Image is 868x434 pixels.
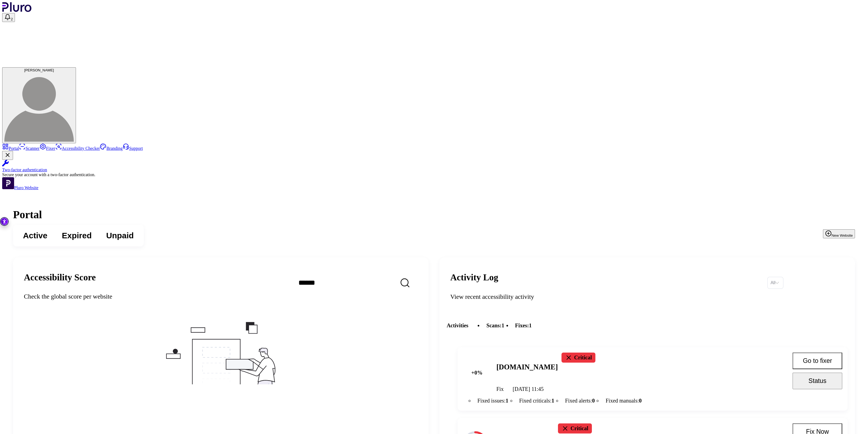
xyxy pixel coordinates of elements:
div: View recent accessibility activity [450,292,760,301]
span: + 0 % [465,360,489,385]
div: Critical [561,353,596,363]
span: Active [23,230,47,241]
button: [PERSON_NAME]Eran Shatzman [2,67,76,143]
div: Activities [447,316,848,335]
button: Expired [55,227,99,244]
button: New Website [823,229,855,238]
aside: Sidebar menu [2,143,866,190]
div: Critical [558,423,592,433]
img: Placeholder image [164,319,278,384]
div: Set sorting [767,277,784,289]
button: Close Two-factor authentication notification [2,151,13,160]
a: Two-factor authentication [2,160,866,172]
button: Go to fixer [793,353,842,369]
span: 1 [529,322,532,328]
div: Fix [DATE] 11:45 [496,385,778,393]
span: 1 [506,398,508,404]
span: 0 [639,398,642,404]
button: Open notifications, you have 2 new notifications [2,13,15,22]
h2: Accessibility Score [24,272,284,283]
img: Eran Shatzman [4,72,74,142]
li: Fixed alerts : [561,396,598,405]
div: Two-factor authentication [2,167,866,172]
a: Open Pluro Website [2,185,39,190]
span: Expired [62,230,92,241]
button: Active [16,227,55,244]
div: Check the global score per website [24,292,284,301]
div: Secure your account with a two-factor authentication. [2,172,866,177]
span: 1 [502,322,504,328]
span: 1 [551,398,554,404]
a: Fixer [40,146,55,151]
button: Status [793,373,842,389]
span: [PERSON_NAME] [24,68,54,72]
a: Portal [2,146,19,151]
a: Accessibility Checker [55,146,100,151]
span: 2 [11,17,13,21]
a: Logo [2,8,32,13]
a: Support [123,146,143,151]
h4: [DOMAIN_NAME] [496,362,558,372]
button: Unpaid [99,227,141,244]
a: Scanner [19,146,40,151]
a: Branding [100,146,123,151]
span: 0 [592,398,595,404]
h2: Activity Log [450,272,760,283]
h1: Portal [13,208,855,221]
li: Fixed issues : [474,396,512,405]
li: scans : [483,321,508,330]
li: Fixed manuals : [602,396,645,405]
li: Fixed criticals : [516,396,558,405]
li: fixes : [512,321,535,330]
span: Unpaid [106,230,134,241]
input: Search [291,273,446,292]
